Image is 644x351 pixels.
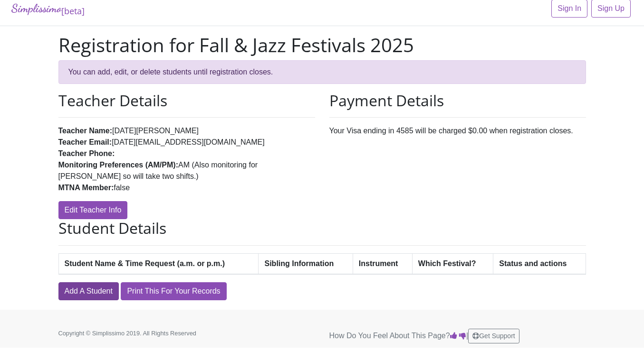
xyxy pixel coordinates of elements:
th: Instrument [353,253,412,274]
strong: Monitoring Preferences (AM/PM): [58,161,178,169]
h2: Teacher Details [58,92,315,110]
div: Your Visa ending in 4585 will be charged $0.00 when registration closes. [322,92,593,219]
li: false [58,182,315,194]
h1: Registration for Fall & Jazz Festivals 2025 [58,34,586,56]
h2: Payment Details [329,92,586,110]
a: Add A Student [58,282,119,300]
li: AM (Also monitoring for [PERSON_NAME] so will take two shifts.) [58,159,315,182]
h2: Student Details [58,219,586,237]
p: How Do You Feel About This Page? | [329,329,586,343]
a: Print This For Your Records [121,282,226,300]
th: Status and actions [493,253,586,274]
div: You can add, edit, or delete students until registration closes. [58,60,586,84]
strong: Teacher Email: [58,138,112,146]
a: Edit Teacher Info [58,201,128,219]
strong: Teacher Phone: [58,149,115,157]
p: Copyright © Simplissimo 2019. All Rights Reserved [58,329,225,338]
th: Which Festival? [412,253,493,274]
button: Get Support [468,329,519,343]
th: Sibling Information [259,253,353,274]
th: Student Name & Time Request (a.m. or p.m.) [58,253,259,274]
strong: MTNA Member: [58,184,114,192]
li: [DATE][PERSON_NAME] [58,125,315,137]
li: [DATE][EMAIL_ADDRESS][DOMAIN_NAME] [58,137,315,148]
sub: [beta] [61,5,85,17]
strong: Teacher Name: [58,127,113,135]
